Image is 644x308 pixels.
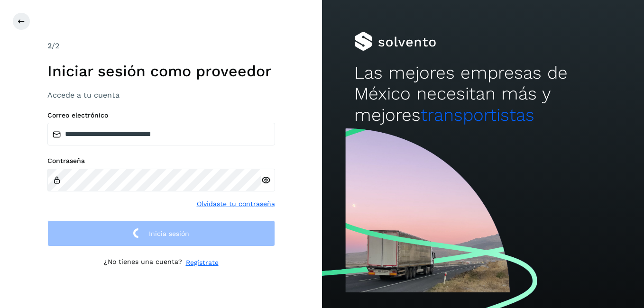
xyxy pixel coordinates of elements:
p: ¿No tienes una cuenta? [104,258,182,268]
div: /2 [47,40,275,52]
a: Regístrate [186,258,219,268]
span: transportistas [421,105,534,125]
a: Olvidaste tu contraseña [197,199,275,209]
h1: Iniciar sesión como proveedor [47,62,275,80]
h3: Accede a tu cuenta [47,91,275,100]
button: Inicia sesión [47,220,275,246]
span: 2 [47,41,52,50]
h2: Las mejores empresas de México necesitan más y mejores [354,63,612,126]
label: Correo electrónico [47,111,275,119]
label: Contraseña [47,157,275,165]
span: Inicia sesión [149,230,189,237]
